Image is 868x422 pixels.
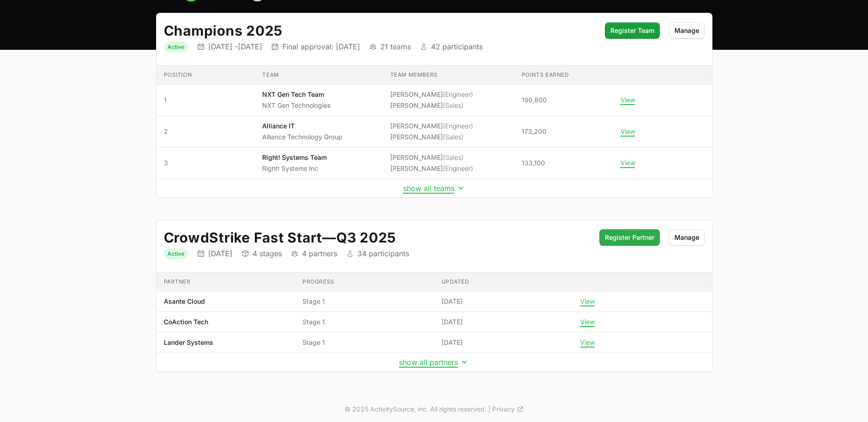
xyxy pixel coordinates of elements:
[431,42,483,51] p: 42 participants
[156,220,712,372] div: Initiative details
[443,153,464,161] span: (Sales)
[443,90,473,98] span: (Engineer)
[390,90,473,99] li: [PERSON_NAME]
[156,273,296,291] th: Partner
[262,132,342,142] p: Alliance Technology Group
[443,133,464,141] span: (Sales)
[208,249,232,258] p: [DATE]
[164,158,248,168] span: 3
[620,159,635,167] button: View
[262,101,330,110] p: NXT Gen Technologies
[164,317,208,327] p: CoAction Tech
[357,249,409,258] p: 34 participants
[492,405,524,414] a: Privacy
[669,229,705,246] button: Manage
[488,405,491,414] span: |
[674,232,699,243] span: Manage
[302,297,427,306] span: Stage 1
[620,127,635,136] button: View
[262,153,327,162] p: Right! Systems Team
[164,22,596,39] h2: Champions 2025
[164,338,213,347] p: Lander Systems
[302,317,427,327] span: Stage 1
[599,229,660,246] button: Register Partner
[380,42,411,51] p: 21 teams
[620,96,635,104] button: View
[262,164,327,173] p: Right! Systems Inc
[302,338,427,347] span: Stage 1
[255,66,383,84] th: Team
[282,42,360,51] p: Final approval: [DATE]
[605,22,660,39] button: Register Team
[580,338,595,347] button: View
[322,229,336,246] span: —
[390,101,473,110] li: [PERSON_NAME]
[442,338,463,347] span: [DATE]
[390,164,473,173] li: [PERSON_NAME]
[522,127,546,136] span: 173,200
[345,405,486,414] p: © 2025 ActivitySource, inc. All rights reserved.
[156,66,255,84] th: Position
[610,25,654,36] span: Register Team
[580,297,595,306] button: View
[390,121,473,131] li: [PERSON_NAME]
[262,90,330,99] p: NXT Gen Tech Team
[442,297,463,306] span: [DATE]
[522,95,547,105] span: 190,800
[403,184,465,193] button: show all teams
[164,127,248,136] span: 2
[295,273,434,291] th: Progress
[674,25,699,36] span: Manage
[156,13,712,198] div: Initiative details
[390,153,473,162] li: [PERSON_NAME]
[208,42,262,51] p: [DATE] - [DATE]
[605,232,654,243] span: Register Partner
[164,297,205,306] p: Asante Cloud
[383,66,514,84] th: Team members
[514,66,613,84] th: Points earned
[164,229,590,246] h2: CrowdStrike Fast Start Q3 2025
[390,132,473,142] li: [PERSON_NAME]
[443,164,473,172] span: (Engineer)
[164,95,248,105] span: 1
[522,158,545,168] span: 133,100
[443,122,473,130] span: (Engineer)
[253,249,282,258] p: 4 stages
[442,317,463,327] span: [DATE]
[302,249,337,258] p: 4 partners
[580,318,595,326] button: View
[399,358,469,367] button: show all partners
[434,273,573,291] th: Updated
[669,22,705,39] button: Manage
[262,121,342,131] p: Alliance IT
[443,101,464,109] span: (Sales)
